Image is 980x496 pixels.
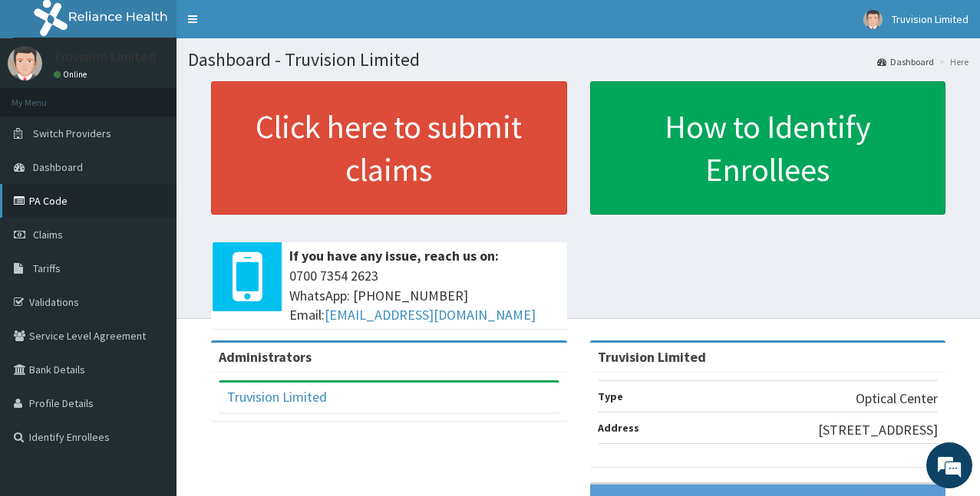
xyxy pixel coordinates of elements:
a: Truvision Limited [227,388,327,406]
a: Online [54,69,91,80]
span: Claims [33,228,63,241]
img: User Image [863,10,883,29]
p: Optical Center [856,389,938,409]
span: Dashboard [33,160,83,174]
a: Click here to submit claims [211,81,567,215]
img: User Image [8,46,42,80]
p: Truvision Limited [54,50,156,64]
b: Administrators [219,348,312,366]
h1: Dashboard - Truvision Limited [188,50,968,70]
li: Here [935,55,968,68]
span: 0700 7354 2623 WhatsApp: [PHONE_NUMBER] Email: [289,266,559,325]
span: Switch Providers [33,126,111,140]
b: Type [598,389,623,403]
b: If you have any issue, reach us on: [289,247,499,264]
p: [STREET_ADDRESS] [818,420,938,440]
a: Dashboard [877,55,934,68]
a: How to Identify Enrollees [590,81,946,215]
span: Tariffs [33,261,61,275]
b: Address [598,421,639,435]
a: [EMAIL_ADDRESS][DOMAIN_NAME] [325,306,536,324]
span: Truvision Limited [892,12,968,26]
strong: Truvision Limited [598,348,706,366]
